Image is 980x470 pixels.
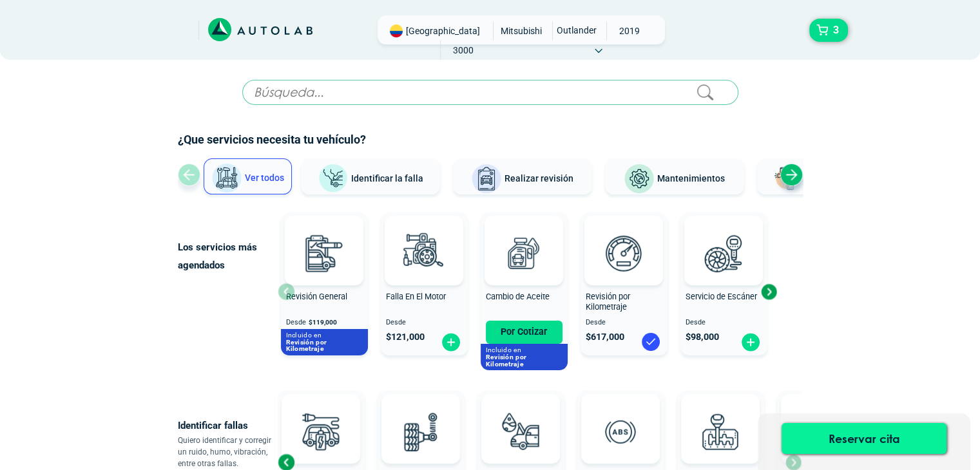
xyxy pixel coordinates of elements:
span: Revisión por Kilometraje [586,292,630,312]
img: diagnostic_caja-de-cambios-v3.svg [692,403,749,460]
div: Next slide [780,164,803,186]
span: $ 617,000 [586,332,624,343]
p: Los servicios más agendados [178,238,278,274]
span: $ 98,000 [686,332,719,343]
b: Revisión por Kilometraje [486,353,527,368]
img: diagnostic_gota-de-sangre-v3.svg [492,403,549,460]
span: [GEOGRAPHIC_DATA] [406,24,480,37]
span: OUTLANDER [553,21,599,39]
img: AD0BCuuxAAAAAElFTkSuQmCC [504,218,543,257]
img: AD0BCuuxAAAAAElFTkSuQmCC [801,397,840,435]
img: fi_plus-circle2.svg [441,332,461,352]
img: fi_plus-circle2.svg [740,332,761,352]
img: AD0BCuuxAAAAAElFTkSuQmCC [604,218,643,257]
img: Flag of COLOMBIA [390,24,403,37]
span: 3 [830,19,842,41]
button: Revisión por Kilometraje Desde $617,000 [581,212,668,355]
button: Falla En El Motor Desde $121,000 [381,212,468,355]
span: Cambio de Aceite [486,292,550,301]
img: diagnostic_diagnostic_abs-v3.svg [592,403,649,460]
button: Ver todos [204,158,292,194]
img: AD0BCuuxAAAAAElFTkSuQmCC [405,218,443,257]
span: Identificar la falla [351,173,423,183]
div: Next slide [759,282,778,301]
img: Ver todos [211,163,242,194]
span: $ 121,000 [386,332,425,343]
span: Desde [286,318,306,326]
img: diagnostic_suspension-v3.svg [392,403,449,460]
button: Identificar la falla [301,158,440,194]
img: Mantenimientos [624,164,655,194]
button: 3 [809,19,848,42]
span: Mantenimientos [657,173,725,183]
span: Revisión General [286,292,347,301]
img: AD0BCuuxAAAAAElFTkSuQmCC [501,397,540,435]
button: Realizar revisión [453,158,592,194]
span: Realizar revisión [504,173,573,183]
input: Búsqueda... [242,80,738,105]
img: Identificar la falla [318,164,349,194]
button: Reservar cita [782,423,946,454]
img: diagnostic_bombilla-v3.svg [293,403,349,460]
button: Servicio de Escáner Desde $98,000 [680,212,767,355]
img: AD0BCuuxAAAAAElFTkSuQmCC [401,397,440,435]
b: Revisión por Kilometraje [286,338,327,353]
span: 2019 [607,21,653,41]
img: AD0BCuuxAAAAAElFTkSuQmCC [305,218,343,257]
h2: ¿Que servicios necesita tu vehículo? [178,131,803,148]
button: Mantenimientos [605,158,744,194]
img: diagnostic_disco-de-freno-v3.svg [792,403,849,460]
p: Incluido en [486,346,562,354]
img: AD0BCuuxAAAAAElFTkSuQmCC [701,397,740,435]
p: Quiero identificar y corregir un ruido, humo, vibración, entre otras fallas. [178,435,278,469]
img: blue-check.svg [640,332,661,352]
span: MITSUBISHI [499,21,544,41]
img: Realizar revisión [471,164,502,194]
p: Identificar fallas [178,417,278,435]
img: AD0BCuuxAAAAAElFTkSuQmCC [302,397,340,435]
span: Desde [686,319,762,327]
span: Falla En El Motor [386,292,446,301]
img: revision_general-v3.svg [296,225,352,281]
span: Ver todos [245,173,284,183]
img: revision_por_kilometraje-v3.svg [595,225,652,281]
p: Incluido en [286,331,363,339]
img: cambio_de_aceite-v3.svg [495,225,552,281]
img: AD0BCuuxAAAAAElFTkSuQmCC [704,218,743,257]
button: Revisión General Desde $119,000 Incluido en Revisión por Kilometraje [281,212,368,355]
button: Por Cotizar [486,321,562,344]
span: 3000 [441,41,486,60]
img: AD0BCuuxAAAAAElFTkSuQmCC [601,397,640,435]
span: Desde [386,319,463,327]
span: Servicio de Escáner [686,292,757,301]
span: $ 119,000 [309,319,337,326]
img: diagnostic_engine-v3.svg [396,225,452,281]
img: Latonería y Pintura [771,164,802,194]
span: Desde [586,319,662,327]
button: Cambio de Aceite Por Cotizar Incluido en Revisión por Kilometraje [481,212,568,355]
img: escaner-v3.svg [695,225,752,281]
